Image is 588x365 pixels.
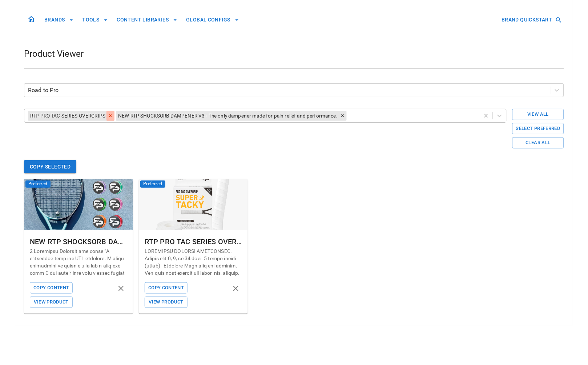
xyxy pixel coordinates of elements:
button: remove product [115,282,127,295]
p: 2 Loremipsu Dolorsit ame conse “A elitseddoe temp inc UTL etdolore. M aliqu enimadmini ve quisn e... [30,247,127,277]
button: Select Preferred [512,123,564,134]
h1: Product Viewer [24,48,84,60]
button: View Product [145,297,188,308]
button: GLOBAL CONFIGS [183,13,242,27]
button: BRAND QUICKSTART [499,13,564,27]
button: View All [512,109,564,120]
span: Preferred [25,180,51,188]
button: View Product [30,297,73,308]
img: NEW RTP SHOCKSORB DAMPENER V3 - The only dampener made for pain relief and performance. [24,179,133,230]
button: Copy Selected [24,160,76,174]
button: remove product [230,282,242,295]
div: RTP PRO TAC SERIES OVERGRIPS [145,236,242,247]
button: BRANDS [41,13,76,27]
button: Copy Content [30,282,73,294]
button: TOOLS [79,13,111,27]
button: Clear All [512,137,564,148]
img: RTP PRO TAC SERIES OVERGRIPS [139,179,248,230]
div: NEW RTP SHOCKSORB DAMPENER V3 - The only dampener made for pain relief and performance. [30,236,127,247]
span: Preferred [140,180,165,188]
button: Copy Content [145,282,188,294]
button: CONTENT LIBRARIES [114,13,180,27]
div: NEW RTP SHOCKSORB DAMPENER V3 - The only dampener made for pain relief and performance. [116,111,339,120]
div: Remove RTP PRO TAC SERIES OVERGRIPS [106,111,114,120]
div: RTP PRO TAC SERIES OVERGRIPS [28,111,106,120]
p: LOREMIPSU DOLORSI AMETCONSEC. Adipis elit 0, 9, se 34 doei. 5 tempo incidi (utlab) Etdolore Magn ... [145,247,242,277]
div: Remove NEW RTP SHOCKSORB DAMPENER V3 - The only dampener made for pain relief and performance. [339,111,347,120]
